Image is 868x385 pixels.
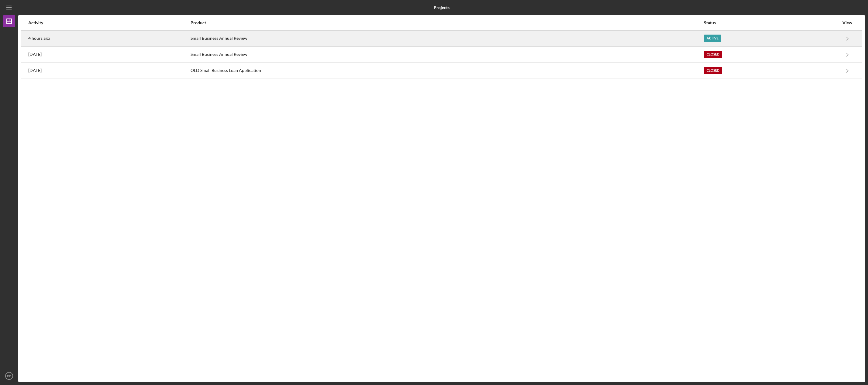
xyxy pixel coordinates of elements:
div: Closed [704,51,722,58]
time: 2023-01-25 03:37 [28,68,42,73]
div: Status [704,20,839,25]
div: Activity [28,20,190,25]
div: Active [704,35,721,42]
b: Projects [434,5,449,10]
div: Product [191,20,703,25]
div: OLD Small Business Loan Application [191,63,703,78]
button: DB [3,370,15,382]
time: 2025-09-23 01:05 [28,36,50,41]
div: View [840,20,855,25]
text: DB [7,374,11,378]
time: 2023-07-08 00:03 [28,52,42,57]
div: Small Business Annual Review [191,31,703,46]
div: Small Business Annual Review [191,47,703,62]
div: Closed [704,67,722,74]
